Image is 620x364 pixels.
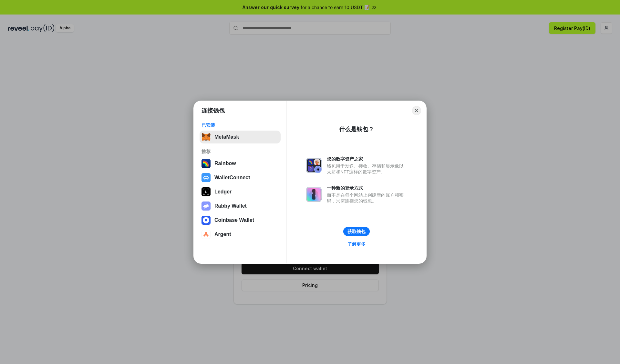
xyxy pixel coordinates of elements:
[200,200,281,212] button: Rabby Wallet
[347,229,366,234] div: 获取钱包
[200,131,281,143] button: MetaMask
[327,156,407,162] div: 您的数字资产之家
[201,187,211,196] img: svg+xml,%3Csvg%20xmlns%3D%22http%3A%2F%2Fwww.w3.org%2F2000%2Fsvg%22%20width%3D%2228%22%20height%3...
[201,202,211,211] img: svg+xml,%3Csvg%20xmlns%3D%22http%3A%2F%2Fwww.w3.org%2F2000%2Fsvg%22%20fill%3D%22none%22%20viewBox...
[306,187,322,202] img: svg+xml,%3Csvg%20xmlns%3D%22http%3A%2F%2Fwww.w3.org%2F2000%2Fsvg%22%20fill%3D%22none%22%20viewBox...
[201,122,279,128] div: 已安装
[201,159,211,168] img: svg+xml,%3Csvg%20width%3D%22120%22%20height%3D%22120%22%20viewBox%3D%220%200%20120%20120%22%20fil...
[347,241,366,247] div: 了解更多
[214,134,239,140] div: MetaMask
[201,230,211,239] img: svg+xml,%3Csvg%20width%3D%2228%22%20height%3D%2228%22%20viewBox%3D%220%200%2028%2028%22%20fill%3D...
[200,171,281,184] button: WalletConnect
[214,203,247,209] div: Rabby Wallet
[201,149,279,154] div: 推荐
[201,133,211,142] img: svg+xml,%3Csvg%20fill%3D%22none%22%20height%3D%2233%22%20viewBox%3D%220%200%2035%2033%22%20width%...
[306,158,322,173] img: svg+xml,%3Csvg%20xmlns%3D%22http%3A%2F%2Fwww.w3.org%2F2000%2Fsvg%22%20fill%3D%22none%22%20viewBox...
[343,227,370,236] button: 获取钱包
[201,173,211,182] img: svg+xml,%3Csvg%20width%3D%2228%22%20height%3D%2228%22%20viewBox%3D%220%200%2028%2028%22%20fill%3D...
[214,161,236,166] div: Rainbow
[201,216,211,225] img: svg+xml,%3Csvg%20width%3D%2228%22%20height%3D%2228%22%20viewBox%3D%220%200%2028%2028%22%20fill%3D...
[200,185,281,198] button: Ledger
[200,228,281,241] button: Argent
[214,189,232,195] div: Ledger
[327,185,407,191] div: 一种新的登录方式
[214,175,250,181] div: WalletConnect
[201,107,225,114] h1: 连接钱包
[214,217,254,223] div: Coinbase Wallet
[200,157,281,170] button: Rainbow
[339,125,374,133] div: 什么是钱包？
[327,192,407,204] div: 而不是在每个网站上创建新的账户和密码，只需连接您的钱包。
[412,106,421,115] button: Close
[200,214,281,227] button: Coinbase Wallet
[327,163,407,175] div: 钱包用于发送、接收、存储和显示像以太坊和NFT这样的数字资产。
[344,240,369,248] a: 了解更多
[214,231,231,237] div: Argent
